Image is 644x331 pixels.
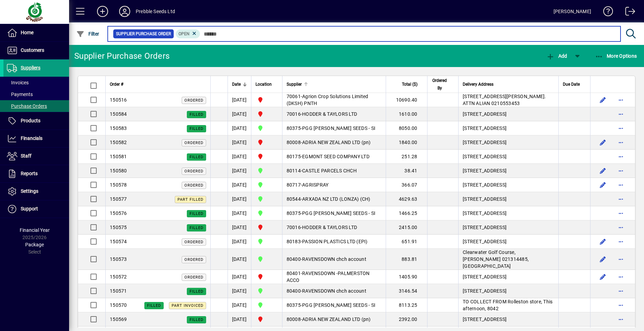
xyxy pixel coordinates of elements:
[110,256,127,262] span: 150573
[287,256,301,262] span: 80400
[3,112,69,130] a: Products
[620,1,635,24] a: Logout
[76,31,99,37] span: Filter
[615,300,626,311] button: More options
[390,81,424,88] div: Total ($)
[228,192,251,206] td: [DATE]
[228,284,251,298] td: [DATE]
[190,289,203,294] span: Filled
[256,223,278,231] span: PALMERSTON NORTH
[302,125,375,131] span: PGG [PERSON_NAME] SEEDS - SI
[302,288,366,294] span: RAVENSDOWN chch account
[256,273,278,281] span: PALMERSTON NORTH
[615,208,626,219] button: More options
[287,239,301,244] span: 80183
[302,210,375,216] span: PGG [PERSON_NAME] SEEDS - SI
[21,153,31,159] span: Staff
[282,270,386,284] td: -
[458,284,558,298] td: [STREET_ADDRESS]
[74,50,170,62] div: Supplier Purchase Orders
[110,196,127,202] span: 150577
[302,154,369,159] span: EGMONT SEED COMPANY LTD
[302,140,371,145] span: ADRIA NEW ZEALAND LTD (pn)
[287,182,301,188] span: 80717
[282,298,386,312] td: -
[190,211,203,216] span: Filled
[228,270,251,284] td: [DATE]
[458,135,558,150] td: [STREET_ADDRESS]
[184,240,203,244] span: Ordered
[110,225,127,230] span: 150575
[228,164,251,178] td: [DATE]
[386,298,427,312] td: 8113.25
[402,81,417,88] span: Total ($)
[228,298,251,312] td: [DATE]
[184,183,203,188] span: Ordered
[7,92,33,97] span: Payments
[598,1,613,24] a: Knowledge Base
[302,256,366,262] span: RAVENSDOWN chch account
[136,6,175,17] div: Prebble Seeds Ltd
[21,206,38,211] span: Support
[256,255,278,263] span: CHRISTCHURCH
[458,220,558,235] td: [STREET_ADDRESS]
[110,182,127,188] span: 150578
[386,107,427,121] td: 1610.00
[21,47,44,53] span: Customers
[3,88,69,100] a: Payments
[282,312,386,327] td: -
[597,165,608,176] button: Edit
[110,140,127,145] span: 150582
[595,53,637,59] span: More Options
[463,81,493,88] span: Delivery Address
[282,107,386,121] td: -
[458,235,558,249] td: [STREET_ADDRESS]
[256,152,278,161] span: PALMERSTON NORTH
[256,167,278,175] span: CHRISTCHURCH
[3,42,69,59] a: Customers
[615,271,626,282] button: More options
[282,206,386,220] td: -
[256,81,272,88] span: Location
[432,77,454,92] div: Ordered By
[302,196,371,202] span: ARXADA NZ LTD (LONZA) (CH)
[615,285,626,296] button: More options
[386,121,427,135] td: 8050.00
[3,165,69,182] a: Reports
[228,107,251,121] td: [DATE]
[287,111,301,117] span: 70016
[563,81,586,88] div: Due Date
[256,237,278,246] span: CHRISTCHURCH
[7,80,29,85] span: Invoices
[287,302,301,308] span: 80375
[615,193,626,205] button: More options
[386,135,427,150] td: 1840.00
[256,315,278,323] span: PALMERSTON NORTH
[282,150,386,164] td: -
[25,242,44,247] span: Package
[386,235,427,249] td: 651.91
[114,5,136,18] button: Profile
[110,81,123,88] span: Order #
[545,50,569,62] button: Add
[615,314,626,325] button: More options
[184,141,203,145] span: Ordered
[597,254,608,265] button: Edit
[287,94,301,99] span: 70061
[287,140,301,145] span: 80008
[116,30,171,37] span: Supplier Purchase Order
[21,65,40,70] span: Suppliers
[615,137,626,148] button: More options
[287,168,301,173] span: 80114
[386,164,427,178] td: 38.41
[21,188,38,194] span: Settings
[3,148,69,165] a: Staff
[21,30,33,35] span: Home
[282,249,386,270] td: -
[20,227,50,233] span: Financial Year
[615,94,626,105] button: More options
[432,77,448,92] span: Ordered By
[21,171,38,176] span: Reports
[302,239,368,244] span: PASSION PLASTICS LTD (EPI)
[458,150,558,164] td: [STREET_ADDRESS]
